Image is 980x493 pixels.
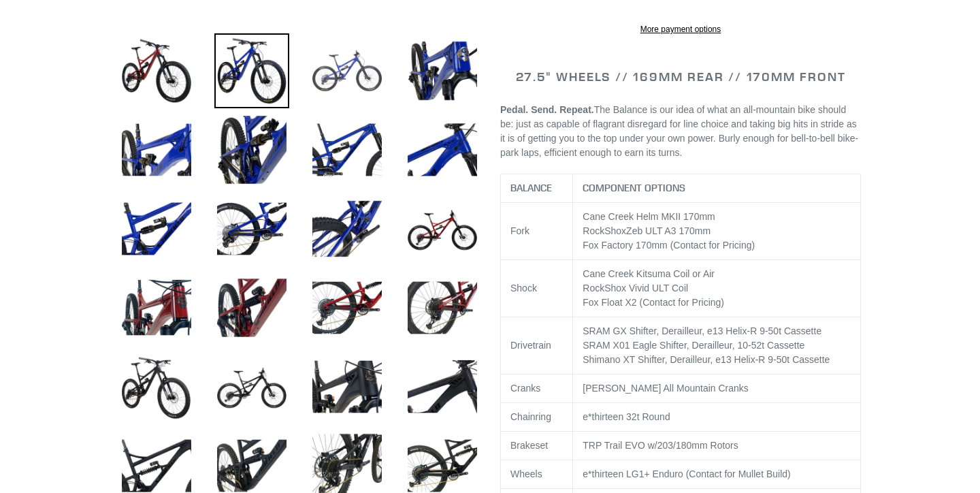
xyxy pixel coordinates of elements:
td: RockShox mm Fox Factory 170mm (Contact for Pricing) [573,202,861,259]
img: Load image into Gallery viewer, BALANCE - Complete Bike [405,33,480,108]
h2: 27.5" WHEELS // 169MM REAR // 170MM FRONT [500,69,861,84]
b: Pedal. Send. Repeat. [500,104,594,115]
img: Load image into Gallery viewer, BALANCE - Complete Bike [214,33,289,108]
img: Load image into Gallery viewer, BALANCE - Complete Bike [119,349,194,424]
img: Load image into Gallery viewer, BALANCE - Complete Bike [214,191,289,266]
img: Load image into Gallery viewer, BALANCE - Complete Bike [119,112,194,187]
img: Load image into Gallery viewer, BALANCE - Complete Bike [405,349,480,424]
img: Load image into Gallery viewer, BALANCE - Complete Bike [310,191,385,266]
img: Load image into Gallery viewer, BALANCE - Complete Bike [119,191,194,266]
span: Cane Creek Helm MKII 170mm [583,211,715,222]
td: Cranks [501,374,573,402]
td: SRAM GX Shifter, Derailleur, e13 Helix-R 9-50t Cassette SRAM X01 Eagle Shifter, Derailleur, 10-52... [573,317,861,374]
td: e*thirteen LG1+ Enduro (Contact for Mullet Build) [573,460,861,488]
td: Fork [501,202,573,259]
img: Load image into Gallery viewer, BALANCE - Complete Bike [214,112,289,187]
a: More payment options [504,23,857,35]
td: Shock [501,259,573,317]
p: Cane Creek Kitsuma Coil or Air RockShox Vivid ULT Coil Fox Float X2 (Contact for Pricing) [583,267,851,310]
img: Load image into Gallery viewer, BALANCE - Complete Bike [405,112,480,187]
img: Load image into Gallery viewer, BALANCE - Complete Bike [119,270,194,345]
td: TRP Trail EVO w/203/180mm Rotors [573,431,861,460]
img: Load image into Gallery viewer, BALANCE - Complete Bike [405,191,480,266]
img: Load image into Gallery viewer, BALANCE - Complete Bike [310,270,385,345]
img: Load image into Gallery viewer, BALANCE - Complete Bike [405,270,480,345]
img: Load image into Gallery viewer, BALANCE - Complete Bike [119,33,194,108]
img: Load image into Gallery viewer, BALANCE - Complete Bike [310,33,385,108]
img: Load image into Gallery viewer, BALANCE - Complete Bike [214,270,289,345]
img: Load image into Gallery viewer, BALANCE - Complete Bike [214,349,289,424]
img: Load image into Gallery viewer, BALANCE - Complete Bike [310,112,385,187]
th: BALANCE [501,174,573,202]
th: COMPONENT OPTIONS [573,174,861,202]
td: Wheels [501,460,573,488]
td: Chainring [501,402,573,431]
td: Brakeset [501,431,573,460]
td: e*thirteen 32t Round [573,402,861,431]
span: Zeb ULT A3 170 [626,225,695,236]
img: Load image into Gallery viewer, BALANCE - Complete Bike [310,349,385,424]
td: [PERSON_NAME] All Mountain Cranks [573,374,861,402]
td: Drivetrain [501,317,573,374]
p: The Balance is our idea of what an all-mountain bike should be: just as capable of flagrant disre... [500,103,861,160]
